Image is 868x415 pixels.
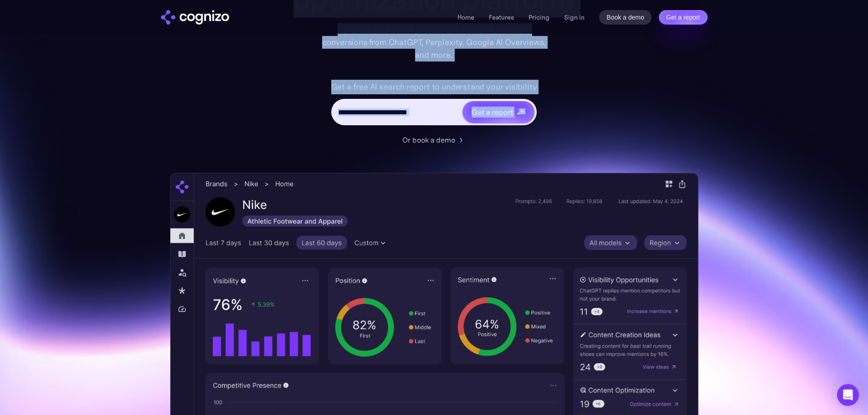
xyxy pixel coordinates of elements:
a: Home [457,13,474,21]
img: cognizo logo [161,10,229,25]
img: star [517,112,520,115]
div: Optimize your brand presence in AI search and drive conversions from ChatGPT, Perplexity, Google ... [322,23,546,61]
div: Or book a demo [402,134,455,145]
a: Get a reportstarstarstar [462,100,535,124]
div: Get a report [472,107,513,118]
a: Sign in [564,12,585,23]
a: Pricing [529,13,550,21]
img: star [517,109,518,110]
a: Or book a demo [402,134,466,145]
div: Open Intercom Messenger [837,384,859,406]
a: home [161,10,229,25]
label: Get a free AI search report to understand your visibility [331,80,537,94]
a: Get a report [659,10,708,25]
a: Book a demo [599,10,652,25]
a: Features [489,13,514,21]
img: star [519,108,525,114]
form: Hero URL Input Form [331,80,537,130]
